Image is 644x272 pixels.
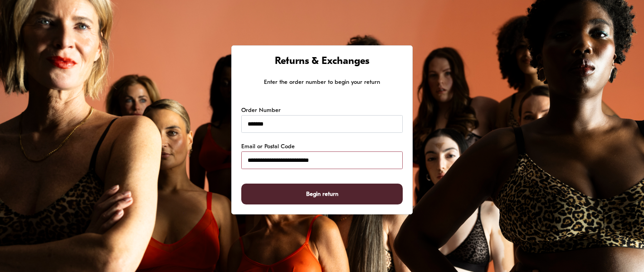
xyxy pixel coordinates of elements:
[241,106,281,115] label: Order Number
[241,142,295,151] label: Email or Postal Code
[241,55,403,68] h1: Returns & Exchanges
[241,184,403,205] button: Begin return
[306,184,338,204] span: Begin return
[241,78,403,87] p: Enter the order number to begin your return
